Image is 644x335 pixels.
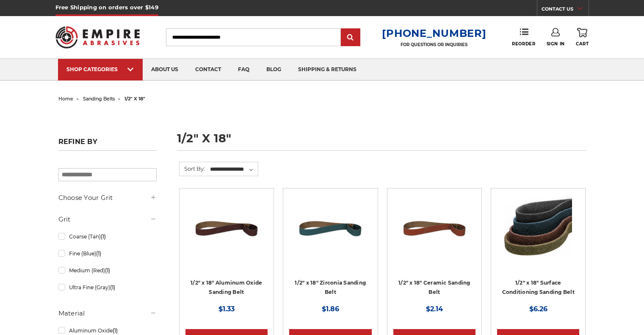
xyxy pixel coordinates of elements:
[393,194,475,277] a: 1/2" x 18" Ceramic File Belt
[58,214,157,224] h5: Grit
[398,280,470,296] a: 1/2" x 18" Ceramic Sanding Belt
[105,267,110,274] span: (1)
[193,194,260,262] img: 1/2" x 18" Aluminum Oxide File Belt
[290,59,365,80] a: shipping & returns
[187,59,229,80] a: contact
[382,27,486,39] a: [PHONE_NUMBER]
[58,280,157,295] a: Ultra Fine (Gray)
[289,194,371,277] a: 1/2" x 18" Zirconia File Belt
[382,42,486,47] p: FOR QUESTIONS OR INQUIRIES
[180,162,205,175] label: Sort By:
[58,308,157,318] h5: Material
[576,41,589,47] span: Cart
[101,233,106,240] span: (1)
[258,59,290,80] a: blog
[110,284,115,291] span: (1)
[301,220,359,237] a: Quick view
[542,4,589,16] a: CONTACT US
[143,59,187,80] a: about us
[58,138,157,151] h5: Refine by
[209,163,258,176] select: Sort By:
[58,96,73,102] a: home
[58,246,157,261] a: Fine (Blue)
[342,29,359,46] input: Submit
[96,250,101,257] span: (1)
[124,96,145,102] span: 1/2" x 18"
[58,263,157,278] a: Medium (Red)
[218,305,235,313] span: $1.33
[509,220,567,237] a: Quick view
[191,280,262,296] a: 1/2" x 18" Aluminum Oxide Sanding Belt
[502,280,575,296] a: 1/2" x 18" Surface Conditioning Sanding Belt
[405,220,464,237] a: Quick view
[576,28,589,47] a: Cart
[295,280,366,296] a: 1/2" x 18" Zirconia Sanding Belt
[177,133,586,151] h1: 1/2" x 18"
[185,194,268,277] a: 1/2" x 18" Aluminum Oxide File Belt
[426,305,443,313] span: $2.14
[55,21,140,54] img: Empire Abrasives
[83,96,115,102] a: sanding belts
[296,194,364,262] img: 1/2" x 18" Zirconia File Belt
[66,66,134,72] div: SHOP CATEGORIES
[529,305,547,313] span: $6.26
[322,305,339,313] span: $1.86
[58,229,157,244] a: Coarse (Tan)
[504,194,572,262] img: Surface Conditioning Sanding Belts
[512,28,535,46] a: Reorder
[58,193,157,203] h5: Choose Your Grit
[113,327,118,334] span: (1)
[229,59,258,80] a: faq
[547,41,565,47] span: Sign In
[197,220,256,237] a: Quick view
[401,194,468,262] img: 1/2" x 18" Ceramic File Belt
[497,194,579,277] a: Surface Conditioning Sanding Belts
[512,41,535,47] span: Reorder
